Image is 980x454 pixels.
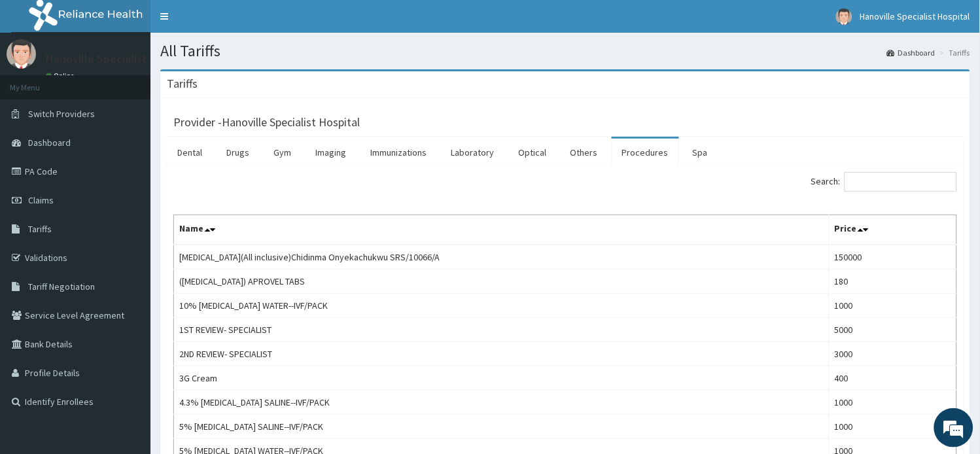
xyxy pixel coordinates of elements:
[829,342,956,366] td: 3000
[845,172,957,192] input: Search:
[174,366,830,391] td: 3G Cream
[937,47,970,58] li: Tariffs
[829,366,956,391] td: 400
[46,53,193,65] p: Hanoville Specialist Hospital
[836,9,852,25] img: User Image
[215,7,246,38] div: Minimize live chat window
[612,139,679,166] a: Procedures
[440,139,504,166] a: Laboratory
[360,139,437,166] a: Immunizations
[829,270,956,294] td: 180
[174,245,830,270] td: [MEDICAL_DATA](All inclusive)Chidinma Onyekachukwu SRS/10066/A
[216,139,260,166] a: Drugs
[305,139,357,166] a: Imaging
[174,415,830,439] td: 5% [MEDICAL_DATA] SALINE--IVF/PACK
[28,281,95,292] span: Tariff Negotiation
[263,139,302,166] a: Gym
[682,139,718,166] a: Spa
[174,318,830,342] td: 1ST REVIEW- SPECIALIST
[887,47,936,58] a: Dashboard
[28,137,71,148] span: Dashboard
[829,391,956,415] td: 1000
[174,342,830,366] td: 2ND REVIEW- SPECIALIST
[174,270,830,294] td: ([MEDICAL_DATA]) APROVEL TABS
[508,139,557,166] a: Optical
[7,39,36,69] img: User Image
[24,65,53,98] img: d_794563401_company_1708531726252_794563401
[28,194,54,206] span: Claims
[173,116,360,128] h3: Provider - Hanoville Specialist Hospital
[167,78,198,90] h3: Tariffs
[7,309,249,355] textarea: Type your message and hit 'Enter'
[46,71,77,80] a: Online
[28,108,95,120] span: Switch Providers
[829,294,956,318] td: 1000
[829,318,956,342] td: 5000
[174,294,830,318] td: 10% [MEDICAL_DATA] WATER--IVF/PACK
[28,223,52,235] span: Tariffs
[160,43,970,60] h1: All Tariffs
[174,391,830,415] td: 4.3% [MEDICAL_DATA] SALINE--IVF/PACK
[76,141,181,273] span: We're online!
[68,73,220,90] div: Chat with us now
[811,172,957,192] label: Search:
[829,215,956,245] th: Price
[560,139,608,166] a: Others
[829,245,956,270] td: 150000
[860,10,970,22] span: Hanoville Specialist Hospital
[174,215,830,245] th: Name
[167,139,213,166] a: Dental
[829,415,956,439] td: 1000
